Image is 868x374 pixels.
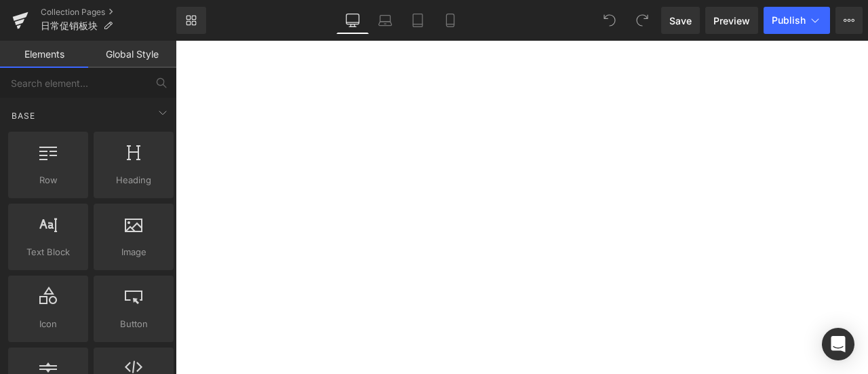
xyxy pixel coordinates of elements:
[12,245,84,259] span: Text Block
[369,7,401,34] a: Laptop
[336,7,369,34] a: Desktop
[705,7,758,34] a: Preview
[98,245,170,259] span: Image
[41,7,176,18] a: Collection Pages
[41,20,98,31] span: 日常促销板块
[10,109,37,122] span: Base
[12,173,84,187] span: Row
[434,7,467,34] a: Mobile
[98,173,170,187] span: Heading
[835,7,863,34] button: More
[176,7,206,34] a: New Library
[713,14,750,28] span: Preview
[88,41,176,68] a: Global Style
[669,14,692,28] span: Save
[596,7,623,34] button: Undo
[401,7,434,34] a: Tablet
[822,328,854,360] div: Open Intercom Messenger
[98,317,170,331] span: Button
[12,317,84,331] span: Icon
[629,7,656,34] button: Redo
[772,15,806,26] span: Publish
[764,7,830,34] button: Publish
